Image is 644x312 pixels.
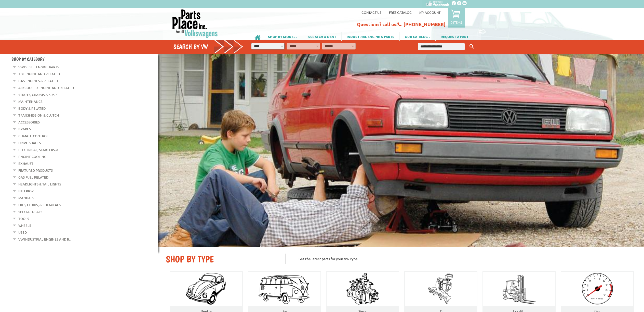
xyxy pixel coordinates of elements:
[400,32,435,41] a: OUR CATALOG
[18,229,27,236] a: Used
[18,78,58,84] a: Gas Engines & Related
[18,222,31,229] a: Wheels
[18,84,74,91] a: Air Cooled Engine and Related
[166,254,278,265] h2: SHOP BY TYPE
[18,126,31,132] a: Brakes
[18,64,59,70] a: VW Diesel Engine Parts
[577,272,618,306] img: Gas
[18,208,42,215] a: Special Deals
[18,174,48,181] a: Gas Fuel Related
[158,54,644,247] img: First slide [900x500]
[172,9,218,38] img: Parts Place Inc!
[361,10,381,15] a: Contact us
[448,8,465,28] a: 0 items
[18,195,34,201] a: Manuals
[181,272,232,306] img: Beatle
[18,146,61,153] a: Electrical, Starters, &...
[18,112,59,119] a: Transmission & Clutch
[263,32,303,41] a: SHOP BY MODEL
[18,181,61,188] a: Headlights & Tail Lights
[18,167,53,174] a: Featured Products
[18,153,46,160] a: Engine Cooling
[18,91,61,98] a: Struts, Chassis & Suspe...
[303,32,341,41] a: SCRATCH & DENT
[436,32,474,41] a: REQUEST A PART
[257,273,311,305] img: Bus
[451,20,462,24] p: 0 items
[11,56,158,62] h4: Shop By Category
[501,272,537,306] img: Forklift
[419,10,440,15] a: My Account
[344,272,381,306] img: Diesel
[18,160,33,167] a: Exhaust
[285,254,636,264] p: Get the latest parts for your VW type
[18,98,43,105] a: Maintenance
[18,188,34,194] a: Interior
[389,10,412,15] a: Free Catalog
[468,42,476,51] button: Keyword Search
[18,119,40,126] a: Accessories
[18,71,60,77] a: TDI Engine and Related
[18,133,48,139] a: Climate Control
[18,202,61,208] a: Oils, Fluids, & Chemicals
[342,32,399,41] a: INDUSTRIAL ENGINE & PARTS
[18,140,41,146] a: Drive Shafts
[173,43,243,50] h4: Search by VW
[18,236,71,243] a: VW Industrial Engines and R...
[424,272,457,306] img: TDI
[18,105,46,112] a: Body & Related
[18,215,29,222] a: Tools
